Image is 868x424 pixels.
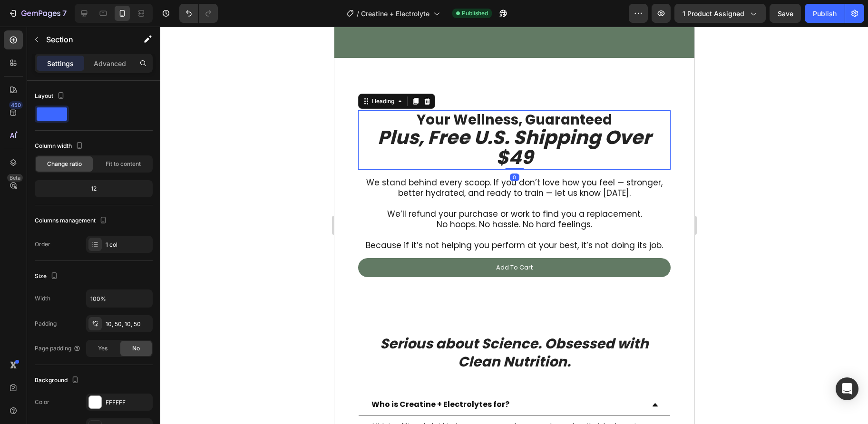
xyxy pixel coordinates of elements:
[106,320,150,328] div: 10, 50, 10, 50
[813,9,837,19] div: Publish
[132,344,140,353] span: No
[62,8,67,19] p: 7
[106,398,150,407] div: FFFFFF
[94,58,126,68] p: Advanced
[47,58,74,68] p: Settings
[7,174,23,182] div: Beta
[35,374,81,387] div: Background
[836,377,858,400] div: Open Intercom Messenger
[35,240,50,249] div: Order
[46,34,124,45] p: Section
[35,319,57,328] div: Padding
[357,9,359,19] span: /
[778,10,793,18] span: Save
[35,214,109,227] div: Columns management
[674,4,766,23] button: 1 product assigned
[35,398,49,406] div: Color
[35,140,85,153] div: Column width
[683,9,744,19] span: 1 product assigned
[4,4,71,23] button: 7
[106,241,150,249] div: 1 col
[361,9,429,19] span: Creatine + Electrolyte
[462,9,488,18] span: Published
[35,344,81,353] div: Page padding
[35,270,60,283] div: Size
[37,182,151,195] div: 12
[9,101,23,109] div: 450
[805,4,845,23] button: Publish
[98,344,107,353] span: Yes
[106,160,141,168] span: Fit to content
[35,294,50,303] div: Width
[35,90,67,103] div: Layout
[179,4,218,23] div: Undo/Redo
[770,4,801,23] button: Save
[334,27,694,424] iframe: To enrich screen reader interactions, please activate Accessibility in Grammarly extension settings
[47,160,82,168] span: Change ratio
[87,290,152,307] input: Auto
